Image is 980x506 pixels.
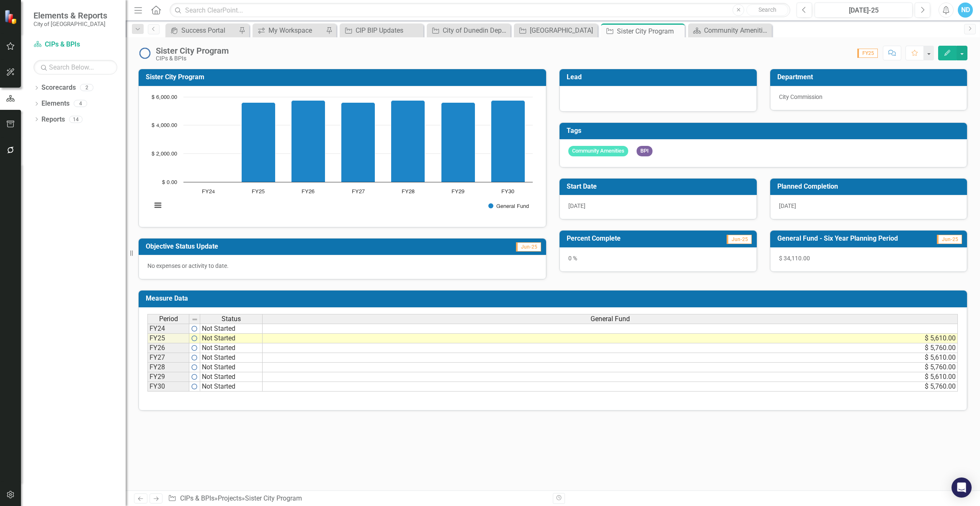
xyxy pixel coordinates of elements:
[779,93,823,100] span: City Commission
[530,25,596,36] div: [GEOGRAPHIC_DATA]
[146,73,542,81] h3: Sister City Program
[41,115,65,125] a: Reports
[242,102,276,182] path: FY25, 5,610. General Fund.
[637,146,652,156] span: BPI
[263,372,958,382] td: $ 5,610.00
[252,189,265,195] text: FY25
[857,49,878,58] span: FY25
[302,189,315,195] text: FY26
[147,353,189,363] td: FY27
[200,382,263,392] td: Not Started
[191,383,198,390] img: RFFIe5fH8O4AAAAASUVORK5CYII=
[180,494,214,502] a: CIPs & BPIs
[156,46,229,55] div: Sister City Program
[352,189,365,195] text: FY27
[138,47,152,60] img: Not Started
[191,335,198,342] img: RFFIe5fH8O4AAAAASUVORK5CYII=
[147,363,189,372] td: FY28
[704,25,770,36] div: Community Amenities
[74,100,87,107] div: 4
[34,21,107,27] small: City of [GEOGRAPHIC_DATA]
[181,25,237,36] div: Success Portal
[200,353,263,363] td: Not Started
[560,247,757,272] div: 0 %
[168,25,237,36] a: Success Portal
[727,235,752,244] span: Jun-25
[200,363,263,372] td: Not Started
[263,334,958,343] td: $ 5,610.00
[391,100,425,182] path: FY28, 5,760. General Fund.
[263,363,958,372] td: $ 5,760.00
[356,25,421,36] div: CIP BIP Updates
[147,343,189,353] td: FY26
[746,4,788,16] button: Search
[567,235,692,242] h3: Percent Complete
[222,315,241,323] span: Status
[567,73,753,81] h3: Lead
[152,95,177,100] text: $ 6,000.00
[758,6,776,13] span: Search
[191,345,198,351] img: RFFIe5fH8O4AAAAASUVORK5CYII=
[202,189,215,195] text: FY24
[568,202,585,209] span: [DATE]
[191,364,198,371] img: RFFIe5fH8O4AAAAASUVORK5CYII=
[191,354,198,361] img: RFFIe5fH8O4AAAAASUVORK5CYII=
[147,93,537,218] svg: Interactive chart
[159,315,178,323] span: Period
[429,25,508,36] a: City of Dunedin Departmental Education and Exploration Program
[779,255,810,262] span: $ 34,110.00
[958,3,973,18] button: ND
[488,203,529,209] button: Show General Fund
[168,494,547,503] div: » »
[937,235,962,244] span: Jun-25
[341,102,375,182] path: FY27, 5,610. General Fund.
[777,183,963,190] h3: Planned Completion
[952,477,972,498] div: Open Intercom Messenger
[268,25,324,36] div: My Workspace
[200,372,263,382] td: Not Started
[200,334,263,343] td: Not Started
[263,353,958,363] td: $ 5,610.00
[156,55,229,62] div: CIPs & BPIs
[516,242,541,252] span: Jun-25
[568,146,628,156] span: Community Amenities
[200,343,263,353] td: Not Started
[491,100,525,182] path: FY30, 5,760. General Fund.
[152,123,177,128] text: $ 4,000.00
[777,235,930,242] h3: General Fund - Six Year Planning Period
[815,3,913,18] button: [DATE]-25
[147,382,189,392] td: FY30
[617,26,683,36] div: Sister City Program
[567,127,963,135] h3: Tags
[342,25,421,36] a: CIP BIP Updates
[191,316,198,323] img: 8DAGhfEEPCf229AAAAAElFTkSuQmCC
[567,183,753,190] h3: Start Date
[34,10,107,21] span: Elements & Reports
[218,494,242,502] a: Projects
[146,243,437,250] h3: Objective Status Update
[690,25,770,36] a: Community Amenities
[162,180,177,185] text: $ 0.00
[41,99,70,109] a: Elements
[152,151,177,157] text: $ 2,000.00
[245,494,302,502] div: Sister City Program
[818,5,910,16] div: [DATE]-25
[591,315,630,323] span: General Fund
[263,382,958,392] td: $ 5,760.00
[4,9,19,24] img: ClearPoint Strategy
[501,189,514,195] text: FY30
[191,325,198,332] img: RFFIe5fH8O4AAAAASUVORK5CYII=
[41,83,76,93] a: Scorecards
[146,295,963,302] h3: Measure Data
[191,374,198,380] img: RFFIe5fH8O4AAAAASUVORK5CYII=
[402,189,415,195] text: FY28
[777,73,963,81] h3: Department
[291,100,325,182] path: FY26, 5,760. General Fund.
[34,60,117,75] input: Search Below...
[516,25,596,36] a: [GEOGRAPHIC_DATA]
[779,202,796,209] span: [DATE]
[152,200,164,211] button: View chart menu, Chart
[69,116,83,123] div: 14
[170,3,790,18] input: Search ClearPoint...
[255,25,324,36] a: My Workspace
